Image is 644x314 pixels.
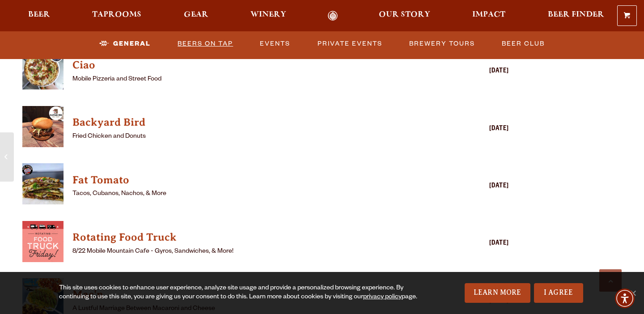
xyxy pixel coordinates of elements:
a: General [96,34,154,54]
a: Events [256,34,294,54]
a: Learn More [465,283,530,303]
p: 8/22 Mobile Mountain Cafe - Gyros, Sandwiches, & More! [72,246,433,257]
a: View Fat Tomato details (opens in a new window) [72,171,433,189]
span: Impact [472,11,505,18]
span: Beer [28,11,50,18]
div: This site uses cookies to enhance user experience, analyze site usage and provide a personalized ... [59,284,419,302]
img: thumbnail food truck [22,163,64,204]
a: View Fat Tomato details (opens in a new window) [22,163,64,209]
div: Accessibility Menu [615,289,635,308]
a: Odell Home [316,11,350,21]
a: Impact [466,11,511,21]
a: View Rotating Food Truck details (opens in a new window) [22,221,64,267]
p: Mobile Pizzeria and Street Food [72,74,433,85]
img: thumbnail food truck [22,221,64,262]
a: Taprooms [86,11,147,21]
span: Our Story [379,11,430,18]
h4: Fat Tomato [72,173,433,187]
a: View Ciao details (opens in a new window) [22,48,64,94]
a: Private Events [314,34,386,54]
a: Our Story [373,11,436,21]
span: Gear [184,11,208,18]
img: thumbnail food truck [22,48,64,89]
span: Taprooms [92,11,141,18]
p: Fried Chicken and Donuts [72,132,433,142]
a: Winery [245,11,292,21]
a: Gear [178,11,214,21]
a: Scroll to top [599,269,622,292]
a: View Backyard Bird details (opens in a new window) [22,106,64,152]
h4: Rotating Food Truck [72,230,433,245]
span: Beer Finder [548,11,604,18]
a: I Agree [534,283,583,303]
a: View Backyard Bird details (opens in a new window) [72,114,433,132]
a: Beer Finder [542,11,610,21]
div: [DATE] [437,238,509,249]
a: View Ciao details (opens in a new window) [72,56,433,74]
p: Tacos, Cubanos, Nachos, & More [72,189,433,199]
div: [DATE] [437,66,509,77]
a: Beers on Tap [174,34,237,54]
a: Beer [22,11,56,21]
h4: Ciao [72,58,433,72]
a: Beer Club [498,34,548,54]
div: [DATE] [437,124,509,135]
a: privacy policy [363,294,402,301]
a: Brewery Tours [406,34,479,54]
h4: Backyard Bird [72,115,433,130]
a: View Rotating Food Truck details (opens in a new window) [72,229,433,246]
img: thumbnail food truck [22,106,64,147]
div: [DATE] [437,181,509,192]
span: Winery [250,11,286,18]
